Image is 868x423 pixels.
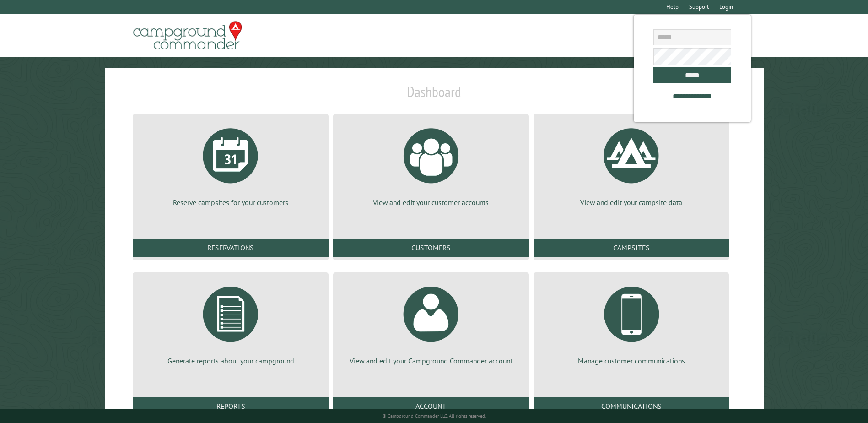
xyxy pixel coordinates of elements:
[545,356,718,366] p: Manage customer communications
[534,239,729,257] a: Campsites
[333,397,529,415] a: Account
[130,18,245,54] img: Campground Commander
[144,121,318,207] a: Reserve campsites for your customers
[130,83,737,108] h1: Dashboard
[534,397,729,415] a: Communications
[545,197,718,207] p: View and edit your campsite data
[545,280,718,366] a: Manage customer communications
[144,356,318,366] p: Generate reports about your campground
[144,280,318,366] a: Generate reports about your campground
[344,197,518,207] p: View and edit your customer accounts
[344,356,518,366] p: View and edit your Campground Commander account
[333,239,529,257] a: Customers
[344,121,518,207] a: View and edit your customer accounts
[133,239,329,257] a: Reservations
[383,413,486,419] small: © Campground Commander LLC. All rights reserved.
[144,197,318,207] p: Reserve campsites for your customers
[344,280,518,366] a: View and edit your Campground Commander account
[545,121,718,207] a: View and edit your campsite data
[133,397,329,415] a: Reports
